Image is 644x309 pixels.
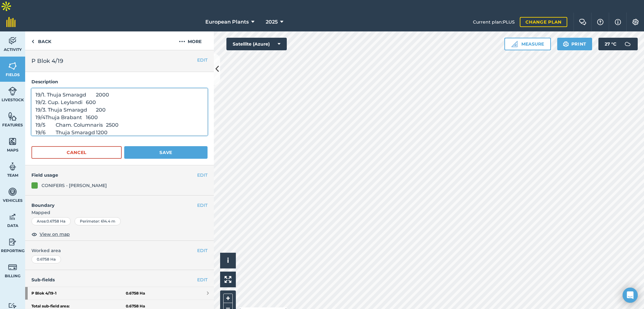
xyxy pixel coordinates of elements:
[8,262,17,272] img: svg+xml;base64,PD94bWwgdmVyc2lvbj0iMS4wIiBlbmNvZGluZz0idXRmLTgiPz4KPCEtLSBHZW5lcmF0b3I6IEFkb2JlIE...
[8,137,17,146] img: svg+xml;base64,PHN2ZyB4bWxucz0iaHR0cDovL3d3dy53My5vcmcvMjAwMC9zdmciIHdpZHRoPSI1NiIgaGVpZ2h0PSI2MC...
[220,253,236,268] button: i
[8,187,17,196] img: svg+xml;base64,PD94bWwgdmVyc2lvbj0iMS4wIiBlbmNvZGluZz0idXRmLTgiPz4KPCEtLSBHZW5lcmF0b3I6IEFkb2JlIE...
[197,172,208,179] button: EDIT
[8,162,17,171] img: svg+xml;base64,PD94bWwgdmVyc2lvbj0iMS4wIiBlbmNvZGluZz0idXRmLTgiPz4KPCEtLSBHZW5lcmF0b3I6IEFkb2JlIE...
[197,276,208,283] a: EDIT
[31,146,122,159] button: Cancel
[615,18,621,26] img: svg+xml;base64,PHN2ZyB4bWxucz0iaHR0cDovL3d3dy53My5vcmcvMjAwMC9zdmciIHdpZHRoPSIxNyIgaGVpZ2h0PSIxNy...
[8,36,17,46] img: svg+xml;base64,PD94bWwgdmVyc2lvbj0iMS4wIiBlbmNvZGluZz0idXRmLTgiPz4KPCEtLSBHZW5lcmF0b3I6IEFkb2JlIE...
[227,257,229,264] span: i
[31,57,63,65] span: P Blok 4/19
[205,18,249,26] span: European Plants
[8,212,17,222] img: svg+xml;base64,PD94bWwgdmVyc2lvbj0iMS4wIiBlbmNvZGluZz0idXRmLTgiPz4KPCEtLSBHZW5lcmF0b3I6IEFkb2JlIE...
[25,31,58,50] a: Back
[632,19,639,25] img: A cog icon
[167,31,214,50] button: More
[31,304,126,309] strong: Total sub-field area:
[31,230,70,238] button: View on map
[579,19,586,25] img: Two speech bubbles overlapping with the left bubble in the forefront
[31,78,208,85] h4: Description
[605,38,616,50] span: 27 ° C
[31,230,37,238] img: svg+xml;base64,PHN2ZyB4bWxucz0iaHR0cDovL3d3dy53My5vcmcvMjAwMC9zdmciIHdpZHRoPSIxOCIgaGVpZ2h0PSIyNC...
[31,247,208,254] span: Worked area
[31,217,71,225] div: Area : 0.6758 Ha
[225,276,231,283] img: Four arrows, one pointing top left, one top right, one bottom right and the last bottom left
[25,287,214,300] a: P Blok 4/19-10.6758 Ha
[8,61,17,71] img: svg+xml;base64,PHN2ZyB4bWxucz0iaHR0cDovL3d3dy53My5vcmcvMjAwMC9zdmciIHdpZHRoPSI1NiIgaGVpZ2h0PSI2MC...
[197,247,208,254] button: EDIT
[31,287,126,300] strong: P Blok 4/19 - 1
[504,38,551,50] button: Measure
[179,38,185,45] img: svg+xml;base64,PHN2ZyB4bWxucz0iaHR0cDovL3d3dy53My5vcmcvMjAwMC9zdmciIHdpZHRoPSIyMCIgaGVpZ2h0PSIyNC...
[263,13,286,31] button: 2025
[563,40,569,48] img: svg+xml;base64,PHN2ZyB4bWxucz0iaHR0cDovL3d3dy53My5vcmcvMjAwMC9zdmciIHdpZHRoPSIxOSIgaGVpZ2h0PSIyNC...
[8,86,17,96] img: svg+xml;base64,PD94bWwgdmVyc2lvbj0iMS4wIiBlbmNvZGluZz0idXRmLTgiPz4KPCEtLSBHZW5lcmF0b3I6IEFkb2JlIE...
[40,231,70,238] span: View on map
[8,112,17,121] img: svg+xml;base64,PHN2ZyB4bWxucz0iaHR0cDovL3d3dy53My5vcmcvMjAwMC9zdmciIHdpZHRoPSI1NiIgaGVpZ2h0PSI2MC...
[266,18,278,26] span: 2025
[598,38,638,50] button: 27 °C
[473,19,515,25] span: Current plan : PLUS
[25,276,214,283] h4: Sub-fields
[223,294,233,303] button: +
[226,38,287,50] button: Satellite (Azure)
[621,38,634,50] img: svg+xml;base64,PD94bWwgdmVyc2lvbj0iMS4wIiBlbmNvZGluZz0idXRmLTgiPz4KPCEtLSBHZW5lcmF0b3I6IEFkb2JlIE...
[126,304,145,309] strong: 0.6758 Ha
[25,196,197,209] h4: Boundary
[31,172,197,179] h4: Field usage
[31,38,34,45] img: svg+xml;base64,PHN2ZyB4bWxucz0iaHR0cDovL3d3dy53My5vcmcvMjAwMC9zdmciIHdpZHRoPSI5IiBoZWlnaHQ9IjI0Ii...
[31,88,208,135] textarea: 19/1. Thuja Smaragd 2000 19/2. Cup. Leylandi 600 19/3. Thuja Smaragd 200 19/4Thuja Brabant 1600 1...
[520,17,567,27] a: Change plan
[124,146,208,159] button: Save
[8,237,17,247] img: svg+xml;base64,PD94bWwgdmVyc2lvbj0iMS4wIiBlbmNvZGluZz0idXRmLTgiPz4KPCEtLSBHZW5lcmF0b3I6IEFkb2JlIE...
[8,303,17,309] img: svg+xml;base64,PD94bWwgdmVyc2lvbj0iMS4wIiBlbmNvZGluZz0idXRmLTgiPz4KPCEtLSBHZW5lcmF0b3I6IEFkb2JlIE...
[557,38,592,50] button: Print
[25,209,214,216] span: Mapped
[42,182,107,189] div: CONIFERS - [PERSON_NAME]
[597,19,604,25] img: A question mark icon
[75,217,121,225] div: Perimeter : 614.4 m
[31,255,61,263] div: 0.6758 Ha
[6,17,16,27] img: fieldmargin Logo
[197,57,208,63] button: EDIT
[203,13,257,31] button: European Plants
[126,291,145,296] strong: 0.6758 Ha
[511,41,518,47] img: Ruler icon
[623,288,638,303] div: Open Intercom Messenger
[197,202,208,209] button: EDIT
